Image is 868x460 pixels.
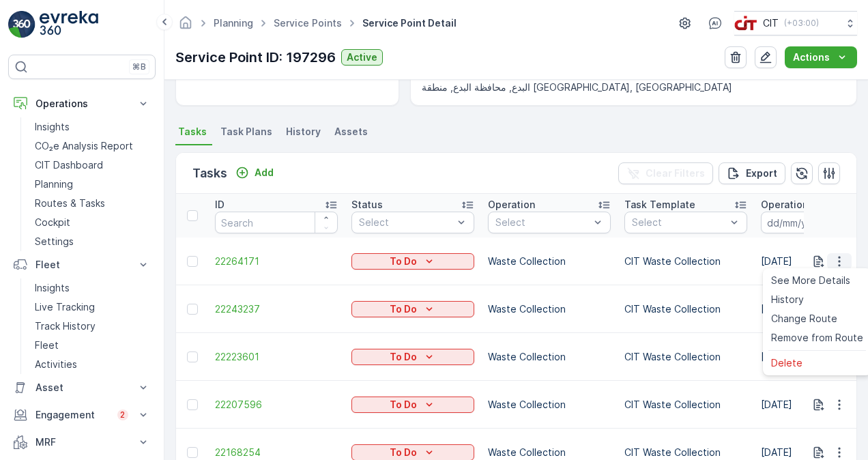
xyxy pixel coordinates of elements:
[29,355,156,374] a: Activities
[35,408,109,422] p: Engagement
[29,298,156,317] a: Live Tracking
[763,16,779,30] p: CIT
[624,446,747,459] p: CIT Waste Collection
[120,409,126,420] p: 2
[624,255,747,268] p: CIT Waste Collection
[35,281,70,295] p: Insights
[488,255,611,268] p: Waste Collection
[35,300,95,314] p: Live Tracking
[35,435,128,449] p: MRF
[215,446,338,459] a: 22168254
[488,398,611,412] p: Waste Collection
[719,162,785,184] button: Export
[488,302,611,316] p: Waste Collection
[771,293,804,306] span: History
[351,349,474,365] button: To Do
[390,446,417,459] p: To Do
[35,120,70,134] p: Insights
[220,125,272,139] span: Task Plans
[35,139,133,153] p: CO₂e Analysis Report
[29,194,156,213] a: Routes & Tasks
[215,255,338,268] a: 22264171
[274,17,342,29] a: Service Points
[488,350,611,364] p: Waste Collection
[215,398,338,412] a: 22207596
[341,49,383,66] button: Active
[734,11,857,35] button: CIT(+03:00)
[8,11,35,38] img: logo
[351,301,474,317] button: To Do
[761,198,833,212] p: Operation Date
[35,358,77,371] p: Activities
[771,356,802,370] span: Delete
[488,446,611,459] p: Waste Collection
[422,81,845,94] p: البدع, محافظة البدع, منطقة [GEOGRAPHIC_DATA], [GEOGRAPHIC_DATA]
[347,51,377,64] p: Active
[646,167,705,180] p: Clear Filters
[351,397,474,413] button: To Do
[8,429,156,456] button: MRF
[771,331,863,345] span: Remove from Route
[761,212,854,233] input: dd/mm/yyyy
[178,20,193,32] a: Homepage
[215,302,338,316] a: 22243237
[215,350,338,364] a: 22223601
[746,167,777,180] p: Export
[286,125,321,139] span: History
[35,158,103,172] p: CIT Dashboard
[178,125,207,139] span: Tasks
[187,399,198,410] div: Toggle Row Selected
[187,304,198,315] div: Toggle Row Selected
[187,351,198,362] div: Toggle Row Selected
[351,198,383,212] p: Status
[29,232,156,251] a: Settings
[8,401,156,429] button: Engagement2
[175,47,336,68] p: Service Point ID: 197296
[390,255,417,268] p: To Do
[35,177,73,191] p: Planning
[230,164,279,181] button: Add
[624,198,695,212] p: Task Template
[488,198,535,212] p: Operation
[215,198,225,212] p: ID
[8,374,156,401] button: Asset
[29,175,156,194] a: Planning
[215,212,338,233] input: Search
[35,216,70,229] p: Cockpit
[29,156,156,175] a: CIT Dashboard
[35,235,74,248] p: Settings
[351,253,474,270] button: To Do
[360,16,459,30] span: Service Point Detail
[734,16,757,31] img: cit-logo_pOk6rL0.png
[618,162,713,184] button: Clear Filters
[187,256,198,267] div: Toggle Row Selected
[35,339,59,352] p: Fleet
[214,17,253,29] a: Planning
[334,125,368,139] span: Assets
[35,197,105,210] p: Routes & Tasks
[390,398,417,412] p: To Do
[255,166,274,179] p: Add
[784,18,819,29] p: ( +03:00 )
[624,350,747,364] p: CIT Waste Collection
[771,312,837,326] span: Change Route
[624,398,747,412] p: CIT Waste Collection
[29,213,156,232] a: Cockpit
[390,350,417,364] p: To Do
[29,136,156,156] a: CO₂e Analysis Report
[8,251,156,278] button: Fleet
[132,61,146,72] p: ⌘B
[495,216,590,229] p: Select
[624,302,747,316] p: CIT Waste Collection
[8,90,156,117] button: Operations
[785,46,857,68] button: Actions
[29,117,156,136] a: Insights
[35,319,96,333] p: Track History
[192,164,227,183] p: Tasks
[632,216,726,229] p: Select
[29,336,156,355] a: Fleet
